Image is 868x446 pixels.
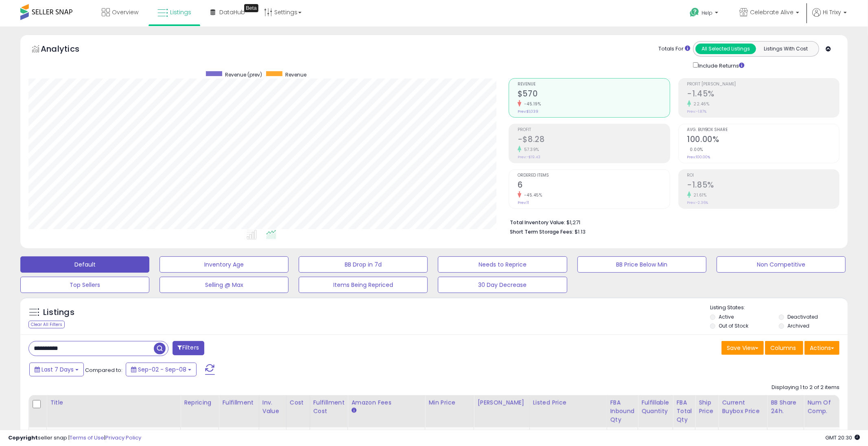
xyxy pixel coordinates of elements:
span: Profit [518,128,669,132]
div: [PERSON_NAME] [477,398,526,407]
small: 0.00% [687,146,704,153]
p: Listing States: [710,304,848,312]
div: BB Share 24h. [771,398,800,415]
button: BB Price Below Min [577,256,706,273]
div: Title [50,398,177,407]
div: FBA Total Qty [676,398,692,424]
h2: 6 [518,180,669,191]
button: All Selected Listings [695,44,756,54]
div: seller snap | | [8,434,141,442]
button: Items Being Repriced [299,277,428,293]
div: Ship Price [699,398,715,415]
small: Prev: -1.87% [687,109,707,114]
label: Active [719,313,734,320]
a: Hi Trixy [812,8,847,26]
button: Last 7 Days [29,363,84,376]
h5: Listings [43,307,74,318]
i: Get Help [689,7,700,17]
small: 57.39% [521,146,539,153]
span: Sep-02 - Sep-08 [138,365,186,374]
small: Prev: 100.00% [687,155,711,160]
div: Listed Price [533,398,603,407]
h5: Analytics [41,43,95,57]
span: Columns [770,344,796,352]
a: Terms of Use [70,434,104,442]
h2: -1.45% [687,89,839,100]
div: Amazon Fees [351,398,422,407]
span: Help [702,9,713,16]
span: Revenue [518,82,669,87]
button: Inventory Age [160,256,289,273]
button: Sep-02 - Sep-08 [126,363,197,376]
small: Prev: -2.36% [687,200,708,205]
small: Prev: $1,039 [518,109,538,114]
div: Min Price [429,398,470,407]
button: BB Drop in 7d [299,256,428,273]
div: Displaying 1 to 2 of 2 items [772,384,840,391]
a: Privacy Policy [105,434,141,442]
div: FBA inbound Qty [610,398,635,424]
span: Revenue [285,71,306,78]
small: 21.61% [691,192,707,198]
label: Deactivated [787,313,818,320]
span: Listings [170,8,191,16]
b: Short Term Storage Fees: [510,228,573,235]
button: Listings With Cost [756,44,816,54]
span: ROI [687,173,839,178]
b: Total Inventory Value: [510,219,565,226]
span: Avg. Buybox Share [687,128,839,132]
button: Filters [173,341,204,355]
span: Overview [112,8,138,16]
button: Actions [805,341,840,355]
span: 2025-09-16 20:30 GMT [825,434,860,442]
small: Prev: -$19.43 [518,155,540,160]
span: Compared to: [85,366,122,374]
small: -45.45% [521,192,542,198]
div: Fulfillable Quantity [641,398,669,415]
button: Needs to Reprice [438,256,567,273]
label: Archived [787,322,809,329]
button: 30 Day Decrease [438,277,567,293]
strong: Copyright [8,434,38,442]
h2: 100.00% [687,135,839,146]
button: Save View [722,341,764,355]
a: Help [683,1,726,26]
button: Selling @ Max [160,277,289,293]
span: Last 7 Days [42,365,74,374]
span: Revenue (prev) [225,71,262,78]
label: Out of Stock [719,322,748,329]
small: Prev: 11 [518,200,529,205]
li: $1,271 [510,217,833,227]
h2: -1.85% [687,180,839,191]
div: Num of Comp. [807,398,837,415]
div: Cost [290,398,306,407]
small: 22.46% [691,101,710,107]
h2: -$8.28 [518,135,669,146]
button: Default [20,256,149,273]
small: -45.19% [521,101,541,107]
span: DataHub [219,8,245,16]
div: Tooltip anchor [244,4,258,12]
span: Profit [PERSON_NAME] [687,82,839,87]
span: $1.13 [575,228,586,236]
div: Totals For [658,45,690,53]
div: Include Returns [687,61,754,70]
div: Fulfillment [222,398,255,407]
button: Top Sellers [20,277,149,293]
small: Amazon Fees. [351,407,356,414]
button: Non Competitive [717,256,846,273]
div: Clear All Filters [28,321,65,328]
div: Repricing [184,398,215,407]
h2: $570 [518,89,669,100]
div: Inv. value [262,398,283,415]
span: Hi Trixy [823,8,841,16]
div: Current Buybox Price [722,398,764,415]
span: Ordered Items [518,173,669,178]
span: Celebrate Alive [750,8,794,16]
button: Columns [765,341,803,355]
div: Fulfillment Cost [313,398,345,415]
